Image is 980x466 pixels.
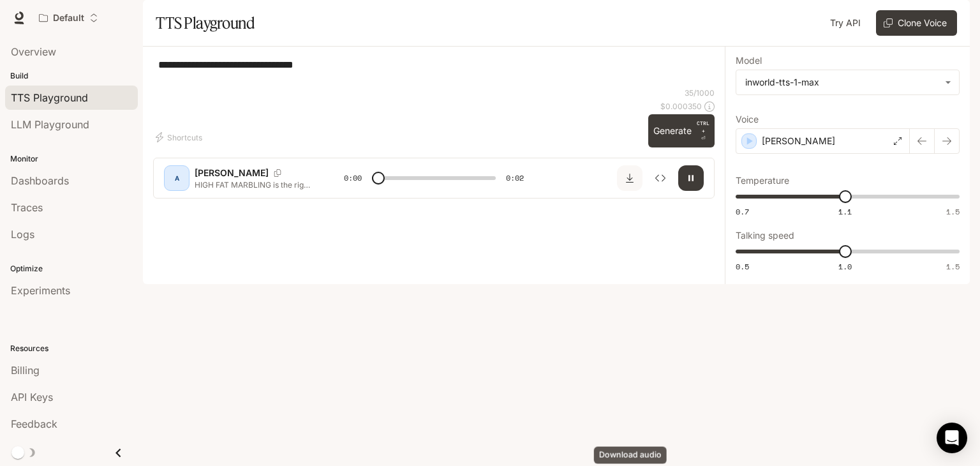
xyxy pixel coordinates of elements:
button: Copy Voice ID [269,169,286,177]
p: Talking speed [736,231,794,240]
span: 0.7 [736,206,749,217]
button: Download audio [617,165,642,191]
p: Default [53,13,84,24]
button: Open workspace menu [33,5,104,31]
span: 0:02 [506,172,524,184]
span: 0:00 [344,172,362,184]
span: 1.5 [946,261,960,272]
button: GenerateCTRL +⏎ [648,114,715,147]
h1: TTS Playground [156,10,255,36]
span: 1.5 [946,206,960,217]
div: Open Intercom Messenger [937,423,967,453]
button: Inspect [648,165,673,191]
button: Clone Voice [876,10,957,36]
p: $ 0.000350 [660,101,702,112]
p: 35 / 1000 [685,87,715,98]
div: Download audio [594,447,667,464]
div: inworld-tts-1-max [736,70,959,94]
button: Shortcuts [153,127,207,147]
span: 1.1 [838,206,852,217]
p: Model [736,56,762,65]
span: 1.0 [838,261,852,272]
p: [PERSON_NAME] [762,135,835,147]
p: Voice [736,115,759,124]
div: inworld-tts-1-max [745,76,939,89]
p: ⏎ [697,119,709,142]
div: A [167,168,187,188]
p: CTRL + [697,119,709,135]
span: 0.5 [736,261,749,272]
p: HIGH FAT MARBLING is the right ans [195,179,313,190]
a: Try API [825,10,866,36]
p: [PERSON_NAME] [195,167,269,179]
p: Temperature [736,176,789,185]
